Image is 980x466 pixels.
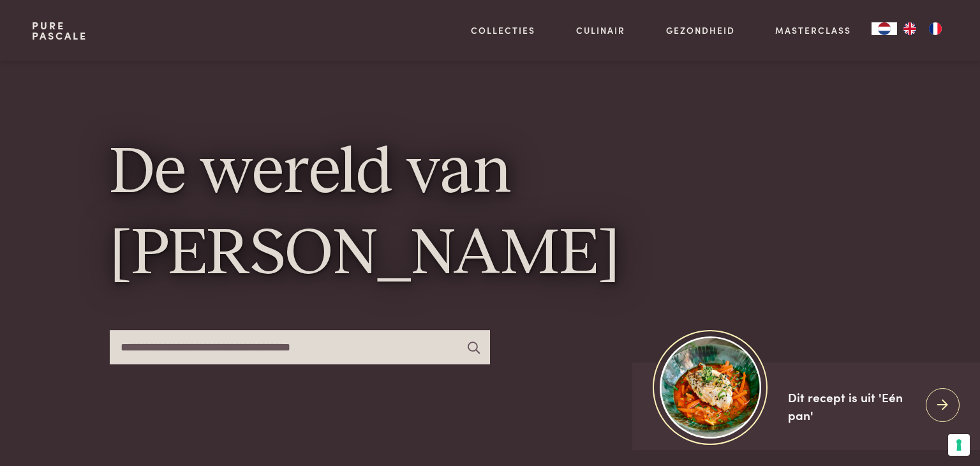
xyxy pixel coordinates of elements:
a: EN [897,22,923,35]
img: https://admin.purepascale.com/wp-content/uploads/2025/08/home_recept_link.jpg [660,336,761,438]
aside: Language selected: Nederlands [872,22,948,35]
a: Gezondheid [666,24,735,37]
a: https://admin.purepascale.com/wp-content/uploads/2025/08/home_recept_link.jpg Dit recept is uit '... [632,363,980,450]
a: Culinair [576,24,625,37]
a: PurePascale [32,20,87,41]
ul: Language list [897,22,948,35]
a: NL [872,22,897,35]
div: Dit recept is uit 'Eén pan' [788,388,916,425]
h1: De wereld van [PERSON_NAME] [110,133,870,296]
a: FR [923,22,948,35]
a: Masterclass [775,24,851,37]
div: Language [872,22,897,35]
button: Uw voorkeuren voor toestemming voor trackingtechnologieën [948,434,970,456]
a: Collecties [471,24,535,37]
